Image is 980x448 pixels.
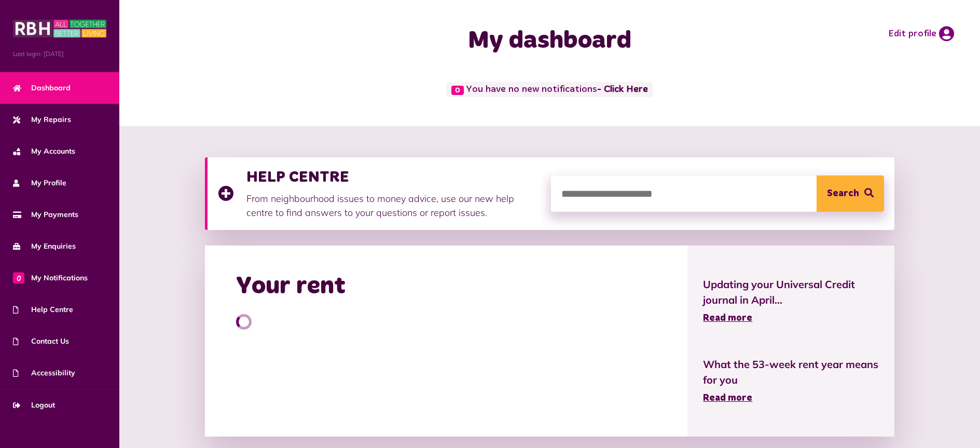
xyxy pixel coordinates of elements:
a: What the 53-week rent year means for you Read more [703,357,879,405]
span: My Profile [13,178,66,188]
button: Search [817,175,884,212]
span: What the 53-week rent year means for you [703,357,879,388]
span: My Enquiries [13,241,76,252]
a: - Click Here [597,85,648,94]
h2: Your rent [236,271,346,302]
span: Dashboard [13,83,71,93]
span: Contact Us [13,336,69,347]
h1: My dashboard [345,26,755,56]
p: From neighbourhood issues to money advice, use our new help centre to find answers to your questi... [246,192,541,220]
span: You have no new notifications [447,82,653,97]
span: Read more [703,314,752,323]
span: 0 [451,86,464,95]
span: Logout [13,400,55,411]
span: Help Centre [13,304,73,315]
span: My Repairs [13,114,71,125]
span: My Payments [13,209,78,220]
h3: HELP CENTRE [246,168,541,186]
span: My Notifications [13,273,88,283]
a: Updating your Universal Credit journal in April... Read more [703,277,879,325]
span: My Accounts [13,146,75,157]
span: Last login: [DATE] [13,49,106,59]
a: Edit profile [888,26,954,42]
img: MyRBH [13,18,106,39]
span: Accessibility [13,368,75,378]
span: Updating your Universal Credit journal in April... [703,277,879,308]
span: 0 [13,272,24,283]
span: Search [827,175,859,212]
span: Read more [703,393,752,403]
